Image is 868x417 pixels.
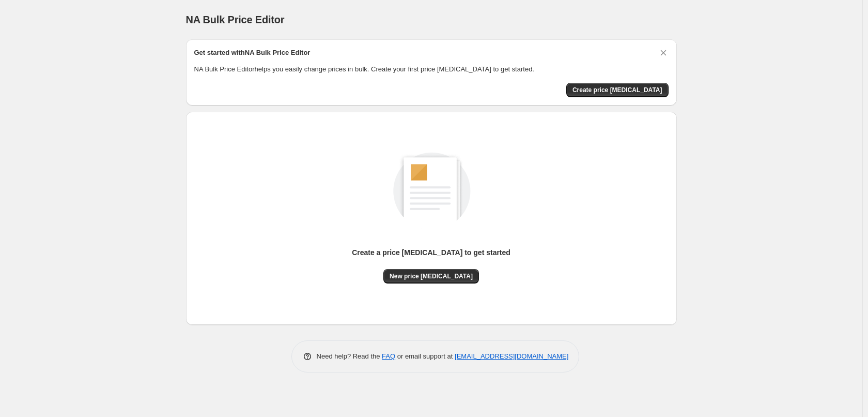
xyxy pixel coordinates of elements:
p: Create a price [MEDICAL_DATA] to get started [352,247,510,258]
button: New price [MEDICAL_DATA] [383,269,479,284]
button: Create price change job [566,83,669,97]
a: FAQ [382,352,395,360]
span: Need help? Read the [317,352,382,360]
span: Create price [MEDICAL_DATA] [572,86,662,94]
h2: Get started with NA Bulk Price Editor [194,48,311,58]
a: [EMAIL_ADDRESS][DOMAIN_NAME] [455,352,568,360]
span: New price [MEDICAL_DATA] [390,272,473,280]
span: NA Bulk Price Editor [186,14,285,25]
p: NA Bulk Price Editor helps you easily change prices in bulk. Create your first price [MEDICAL_DAT... [194,64,669,75]
button: Dismiss card [658,48,669,58]
span: or email support at [395,352,455,360]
